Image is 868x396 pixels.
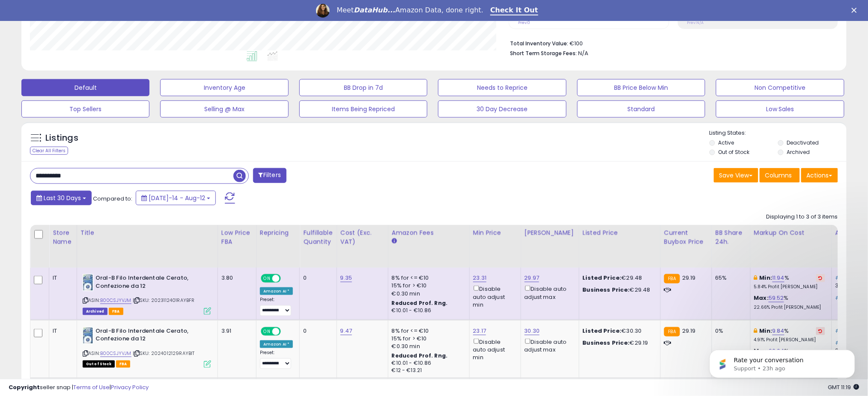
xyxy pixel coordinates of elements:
span: Columns [765,171,792,180]
iframe: Intercom notifications message [697,332,868,392]
small: Amazon Fees. [392,237,397,245]
div: €30.30 [583,327,654,335]
b: Business Price: [583,339,630,347]
button: Default [21,79,149,96]
div: Amazon Fees [392,228,466,237]
i: DataHub... [354,6,395,14]
div: IT [53,327,70,335]
div: €29.48 [583,286,654,294]
p: 5.84% Profit [PERSON_NAME] [754,284,825,290]
div: €0.30 min [392,343,463,350]
button: Last 30 Days [31,191,92,205]
div: Disable auto adjust max [525,337,573,354]
div: Clear All Filters [30,147,68,155]
b: Min: [760,327,773,335]
div: Displaying 1 to 3 of 3 items [767,213,838,221]
span: OFF [280,328,293,335]
button: Save View [714,168,758,183]
a: 9.47 [340,327,352,335]
div: % [754,294,825,310]
span: Compared to: [93,195,132,203]
div: Preset: [260,350,293,369]
button: Actions [801,168,838,183]
button: BB Drop in 7d [299,79,427,96]
div: Close [852,8,860,13]
span: Listings that have been deleted from Seller Central [83,308,107,315]
b: Oral-B Filo Interdentale Cerato, Confezione da 12 [95,327,200,345]
img: 51V019k4YtL._SL40_.jpg [83,327,93,344]
span: #117 [835,327,847,335]
img: 51V019k4YtL._SL40_.jpg [83,274,93,291]
div: Meet Amazon Data, done right. [337,6,483,15]
div: Repricing [260,228,296,237]
div: Disable auto adjust min [473,284,514,309]
b: Reduced Prof. Rng. [392,352,448,359]
button: Columns [760,168,800,183]
li: €100 [510,38,832,48]
b: Min: [760,274,773,282]
a: Check It Out [490,6,538,15]
div: BB Share 24h. [716,228,747,246]
a: Terms of Use [73,383,110,391]
b: Business Price: [583,286,630,294]
div: Low Price FBA [221,228,253,246]
div: [PERSON_NAME] [525,228,576,237]
b: Short Term Storage Fees: [510,50,577,57]
label: Deactivated [787,139,819,146]
div: 15% for > €10 [392,335,463,343]
div: €10.01 - €10.86 [392,307,463,314]
button: 30 Day Decrease [438,100,566,118]
button: Low Sales [716,100,844,118]
a: 23.17 [473,327,486,335]
div: €29.48 [583,274,654,282]
span: [DATE]-14 - Aug-12 [149,194,205,202]
p: 22.66% Profit [PERSON_NAME] [754,304,825,310]
div: Disable auto adjust max [525,284,573,301]
button: Top Sellers [21,100,149,118]
span: All listings that are currently out of stock and unavailable for purchase on Amazon [83,361,115,368]
th: The percentage added to the cost of goods (COGS) that forms the calculator for Min & Max prices. [750,225,832,268]
div: Cost (Exc. VAT) [340,228,385,246]
div: 65% [716,274,744,282]
a: 29.97 [525,274,540,282]
small: Prev: N/A [687,20,704,25]
div: Markup on Cost [754,228,828,237]
a: 11.94 [773,274,785,282]
span: ON [262,275,272,282]
div: IT [53,274,70,282]
span: FBA [116,361,131,368]
div: Fulfillable Quantity [303,228,333,246]
div: ASIN: [83,274,211,314]
button: [DATE]-14 - Aug-12 [136,191,216,205]
p: Listing States: [710,129,847,137]
span: Last 30 Days [44,194,81,202]
button: Items Being Repriced [299,100,427,118]
span: | SKU: 2024012129RAYBIT [133,350,195,357]
b: Total Inventory Value: [510,40,568,47]
button: BB Price Below Min [577,79,705,96]
label: Archived [787,148,810,156]
b: Listed Price: [583,274,622,282]
button: Needs to Reprice [438,79,566,96]
span: 29.19 [682,274,696,282]
a: 59.52 [769,294,784,302]
img: Profile image for Georgie [316,4,330,18]
div: 8% for <= €10 [392,327,463,335]
div: 3.91 [221,327,250,335]
b: Listed Price: [583,327,622,335]
div: Listed Price [583,228,657,237]
div: 0% [716,327,744,335]
div: 15% for > €10 [392,282,463,290]
a: 23.31 [473,274,487,282]
a: Privacy Policy [111,383,149,391]
span: N/A [578,49,588,57]
b: Reduced Prof. Rng. [392,299,448,307]
button: Selling @ Max [160,100,288,118]
div: Title [81,228,214,237]
div: 3.80 [221,274,250,282]
button: Inventory Age [160,79,288,96]
div: Preset: [260,297,293,316]
div: Current Buybox Price [664,228,708,246]
a: 9.84 [773,327,785,335]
